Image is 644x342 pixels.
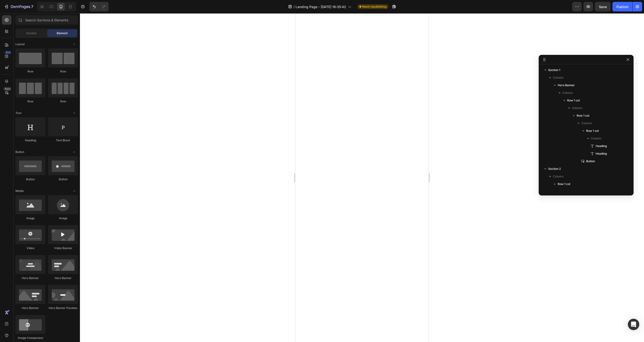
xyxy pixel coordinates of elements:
div: Open Intercom Messenger [628,319,639,330]
span: Column [553,75,563,80]
span: Toggle open [70,109,78,117]
span: Landing Page - [DATE] 16:35:42 [296,4,346,9]
div: Text Block [48,138,78,142]
div: Button [15,177,45,181]
p: 7 [31,4,33,9]
span: Column [591,136,601,141]
div: Beta [4,87,11,91]
div: Row [15,99,45,104]
div: Image [15,216,45,220]
span: Row 1 col [567,98,580,103]
span: Button [586,159,595,164]
div: Row [15,69,45,74]
div: 450 [5,51,11,54]
div: Row [48,69,78,74]
span: Section [26,31,37,35]
span: Save [599,5,607,9]
span: Element [57,31,68,35]
div: Hero Banner Parallax [48,306,78,310]
span: Button [15,150,24,154]
span: Row 1 col [558,182,570,186]
button: Save [595,2,611,11]
span: Text [15,111,21,115]
span: Column [553,174,563,179]
div: Hero Banner [15,306,45,310]
span: Heading [596,144,607,148]
div: Image Comparison [15,336,45,340]
iframe: Design area [295,13,429,342]
div: Hero Banner [48,276,78,280]
div: Undo/Redo [89,2,109,11]
span: Hero Banner [558,83,575,88]
div: Image [48,216,78,220]
span: Need republishing [362,5,386,9]
span: Media [15,189,24,193]
span: Section 1 [548,68,560,72]
div: Publish [616,4,628,9]
button: Publish [612,2,632,11]
button: 7 [2,2,35,11]
span: Row 1 col [577,113,589,118]
span: Section 3 [548,189,561,194]
div: Hero Banner [15,276,45,280]
span: Column [581,121,592,126]
span: Column [572,106,582,110]
span: Section 2 [548,166,561,171]
input: Search Sections & Elements [15,15,78,25]
span: Column [562,90,573,95]
span: Toggle open [70,40,78,48]
span: Row 1 col [586,128,599,133]
div: Heading [15,138,45,142]
div: Video [15,246,45,250]
span: Layout [15,42,25,46]
div: Button [48,177,78,181]
span: Heading [596,151,607,156]
div: Row [48,99,78,104]
span: / [293,4,295,9]
span: Toggle open [70,187,78,195]
div: Video Banner [48,246,78,250]
span: Toggle open [70,148,78,156]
